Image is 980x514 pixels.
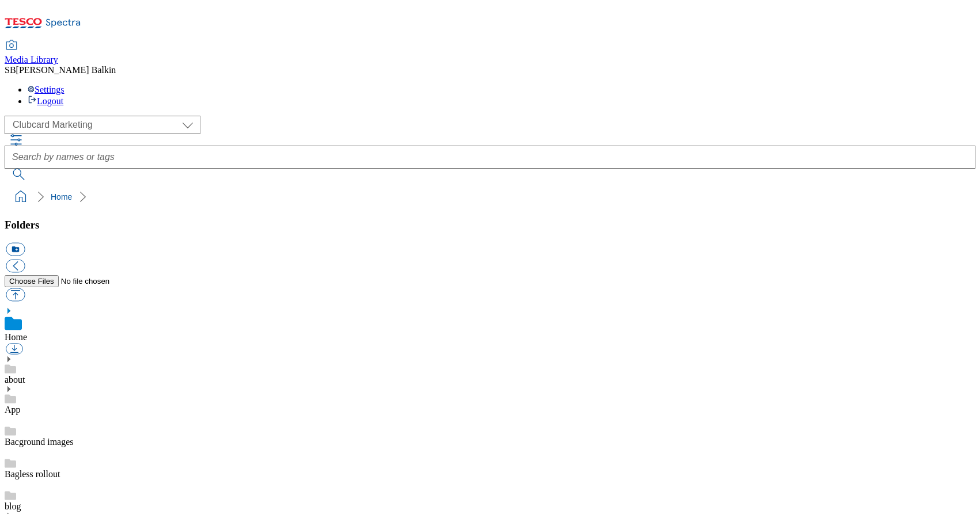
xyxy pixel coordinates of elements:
[5,219,975,231] h3: Folders
[5,186,975,208] nav: breadcrumb
[5,332,27,342] a: Home
[12,188,30,206] a: home
[5,405,21,414] a: App
[16,65,116,75] span: [PERSON_NAME] Balkin
[51,192,72,201] a: Home
[28,96,63,106] a: Logout
[5,469,60,479] a: Bagless rollout
[28,85,64,94] a: Settings
[5,65,16,75] span: SB
[5,501,21,511] a: blog
[5,437,74,447] a: Bacground images
[5,41,58,65] a: Media Library
[5,146,975,169] input: Search by names or tags
[5,375,25,384] a: about
[5,55,58,64] span: Media Library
